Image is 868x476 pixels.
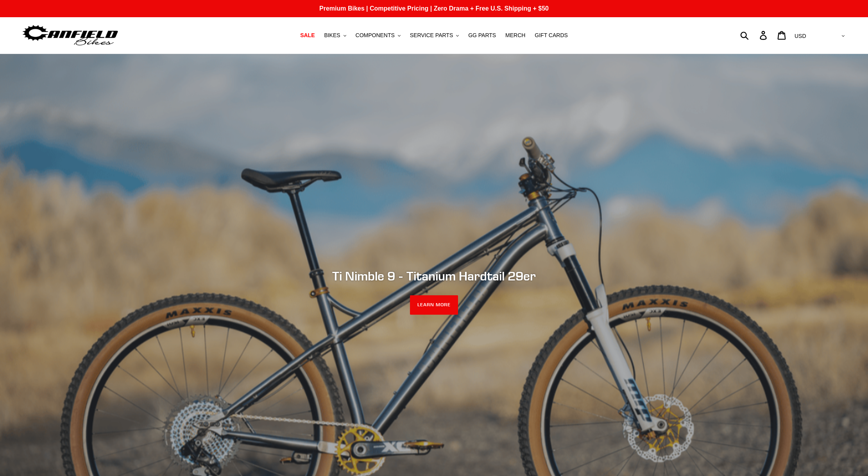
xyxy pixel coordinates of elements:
a: MERCH [501,30,529,41]
input: Search [745,27,764,44]
span: SERVICE PARTS [410,32,453,39]
a: SALE [296,30,319,41]
span: MERCH [505,32,525,39]
h2: Ti Nimble 9 - Titanium Hardtail 29er [221,269,647,284]
span: COMPONENTS [356,32,395,39]
button: SERVICE PARTS [406,30,463,41]
span: SALE [300,32,315,39]
a: LEARN MORE [410,295,458,315]
span: GG PARTS [468,32,496,39]
img: Canfield Bikes [21,23,119,48]
span: GIFT CARDS [535,32,568,39]
button: COMPONENTS [352,30,404,41]
span: BIKES [324,32,340,39]
a: GIFT CARDS [531,30,572,41]
button: BIKES [320,30,350,41]
a: GG PARTS [464,30,500,41]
